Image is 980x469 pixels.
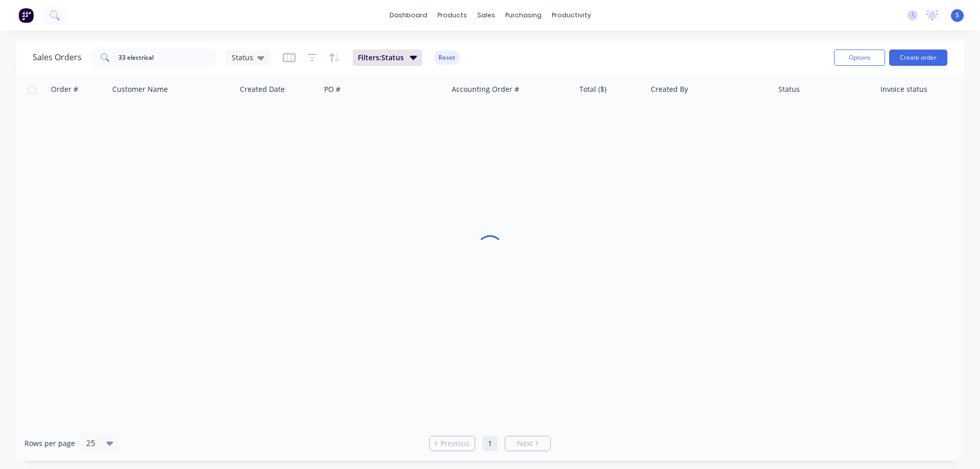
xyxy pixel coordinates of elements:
button: Create order [889,50,947,66]
span: Rows per page [24,438,75,449]
div: Status [778,84,800,94]
div: products [432,8,472,23]
div: sales [472,8,500,23]
span: Previous [440,438,470,449]
span: Status [232,52,253,63]
a: Previous page [430,438,475,449]
button: Filters:Status [353,50,422,66]
div: Invoice status [880,84,927,94]
div: productivity [547,8,596,23]
input: Search... [118,47,218,68]
h1: Sales Orders [33,53,82,62]
a: Next page [505,438,550,449]
button: Options [834,50,885,66]
div: Created By [651,84,688,94]
div: Order # [51,84,78,94]
ul: Pagination [425,436,555,451]
div: Customer Name [112,84,168,94]
div: PO # [324,84,340,94]
img: Factory [18,8,34,23]
a: Page 1 is your current page [482,436,498,451]
div: purchasing [500,8,547,23]
div: Accounting Order # [452,84,519,94]
a: dashboard [384,8,432,23]
div: Total ($) [579,84,606,94]
span: S [955,11,959,20]
div: Created Date [240,84,285,94]
span: Filters: Status [358,53,404,63]
span: Next [517,438,533,449]
button: Reset [434,51,459,65]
